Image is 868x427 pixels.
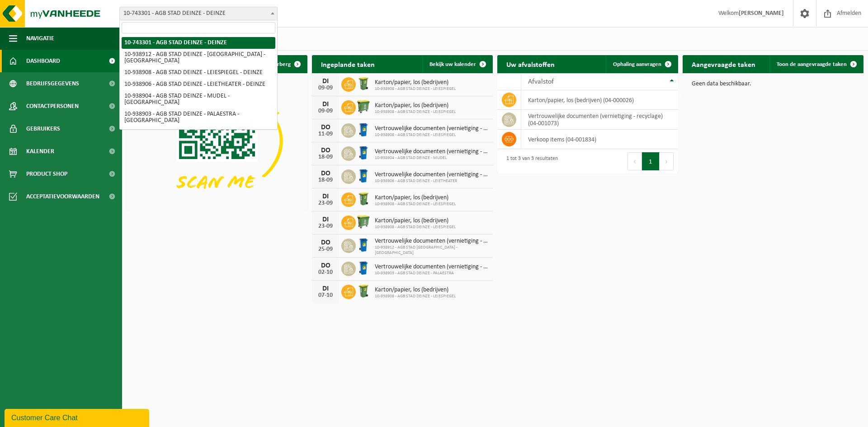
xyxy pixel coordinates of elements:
[356,145,371,160] img: WB-0240-HPE-BE-09
[316,193,335,200] div: DI
[660,152,674,170] button: Next
[312,55,384,73] h2: Ingeplande taken
[316,124,335,131] div: DO
[422,55,492,73] a: Bekijk uw kalender
[316,239,335,246] div: DO
[122,49,275,67] li: 10-938912 - AGB STAD DEINZE - [GEOGRAPHIC_DATA] - [GEOGRAPHIC_DATA]
[375,271,488,276] span: 10-938903 - AGB STAD DEINZE - PALAESTRA
[316,147,335,154] div: DO
[375,132,488,138] span: 10-938908 - AGB STAD DEINZE - LEIESPIEGEL
[26,117,60,140] span: Gebruikers
[375,86,456,92] span: 10-938908 - AGB STAD DEINZE - LEIESPIEGEL
[375,238,488,245] span: Vertrouwelijke documenten (vernietiging - recyclage)
[521,130,678,149] td: verkoop items (04-001834)
[739,10,784,17] strong: [PERSON_NAME]
[271,61,291,67] span: Verberg
[375,125,488,132] span: Vertrouwelijke documenten (vernietiging - recyclage)
[316,269,335,276] div: 02-10
[683,55,764,73] h2: Aangevraagde taken
[521,90,678,110] td: karton/papier, los (bedrijven) (04-000026)
[316,223,335,230] div: 23-09
[119,7,278,20] span: 10-743301 - AGB STAD DEINZE - DEINZE
[122,79,275,90] li: 10-938906 - AGB STAD DEINZE - LEIETHEATER - DEINZE
[375,155,488,161] span: 10-938904 - AGB STAD DEINZE - MUDEL
[316,177,335,183] div: 18-09
[316,154,335,160] div: 18-09
[122,37,275,49] li: 10-743301 - AGB STAD DEINZE - DEINZE
[356,214,371,230] img: WB-0770-HPE-GN-51
[356,99,371,114] img: WB-0770-HPE-GN-51
[375,79,456,86] span: Karton/papier, los (bedrijven)
[375,171,488,178] span: Vertrouwelijke documenten (vernietiging - recyclage)
[127,73,307,209] img: Download de VHEPlus App
[613,61,661,67] span: Ophaling aanvragen
[26,140,54,163] span: Kalender
[26,27,54,50] span: Navigatie
[375,178,488,184] span: 10-938906 - AGB STAD DEINZE - LEIETHEATER
[356,122,371,137] img: WB-0240-HPE-BE-09
[122,108,275,127] li: 10-938903 - AGB STAD DEINZE - PALAESTRA - [GEOGRAPHIC_DATA]
[316,262,335,269] div: DO
[642,152,660,170] button: 1
[692,81,854,87] p: Geen data beschikbaar.
[122,67,275,79] li: 10-938908 - AGB STAD DEINZE - LEIESPIEGEL - DEINZE
[375,286,456,294] span: Karton/papier, los (bedrijven)
[356,168,371,183] img: WB-0240-HPE-BE-09
[316,285,335,292] div: DI
[528,78,554,85] span: Afvalstof
[316,170,335,177] div: DO
[316,292,335,299] div: 07-10
[375,294,456,299] span: 10-938908 - AGB STAD DEINZE - LEIESPIEGEL
[627,152,642,170] button: Previous
[356,191,371,206] img: WB-0240-HPE-GN-51
[122,90,275,108] li: 10-938904 - AGB STAD DEINZE - MUDEL - [GEOGRAPHIC_DATA]
[497,55,564,73] h2: Uw afvalstoffen
[521,110,678,130] td: vertrouwelijke documenten (vernietiging - recyclage) (04-001073)
[316,78,335,85] div: DI
[606,55,677,73] a: Ophaling aanvragen
[375,102,456,109] span: Karton/papier, los (bedrijven)
[316,131,335,137] div: 11-09
[502,151,558,171] div: 1 tot 3 van 3 resultaten
[375,202,456,207] span: 10-938908 - AGB STAD DEINZE - LEIESPIEGEL
[26,185,99,208] span: Acceptatievoorwaarden
[375,148,488,155] span: Vertrouwelijke documenten (vernietiging - recyclage)
[316,246,335,253] div: 25-09
[375,245,488,256] span: 10-938912 - AGB STAD [GEOGRAPHIC_DATA] - [GEOGRAPHIC_DATA]
[375,225,456,230] span: 10-938908 - AGB STAD DEINZE - LEIESPIEGEL
[316,101,335,108] div: DI
[316,85,335,91] div: 09-09
[356,283,371,299] img: WB-0240-HPE-GN-51
[316,200,335,206] div: 23-09
[375,217,456,225] span: Karton/papier, los (bedrijven)
[429,61,476,67] span: Bekijk uw kalender
[26,72,79,95] span: Bedrijfsgegevens
[375,263,488,271] span: Vertrouwelijke documenten (vernietiging - recyclage)
[356,76,371,91] img: WB-0240-HPE-GN-51
[777,61,847,67] span: Toon de aangevraagde taken
[26,163,67,185] span: Product Shop
[375,194,456,202] span: Karton/papier, los (bedrijven)
[316,108,335,114] div: 09-09
[26,50,60,72] span: Dashboard
[26,95,79,117] span: Contactpersonen
[356,260,371,276] img: WB-0240-HPE-BE-09
[375,109,456,115] span: 10-938908 - AGB STAD DEINZE - LEIESPIEGEL
[120,7,277,20] span: 10-743301 - AGB STAD DEINZE - DEINZE
[5,407,151,427] iframe: chat widget
[356,237,371,253] img: WB-0240-HPE-BE-09
[769,55,863,73] a: Toon de aangevraagde taken
[264,55,307,73] button: Verberg
[316,216,335,223] div: DI
[122,127,275,138] li: 10-938828 - STAD DEINZE-RAC - DEINZE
